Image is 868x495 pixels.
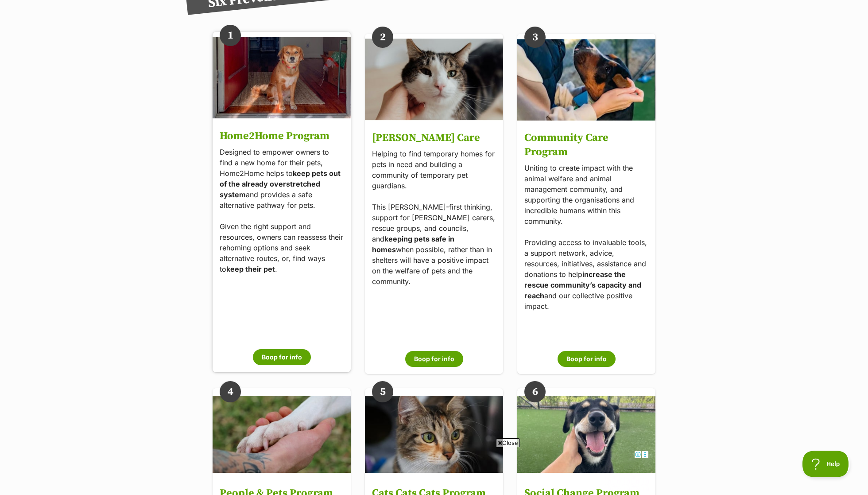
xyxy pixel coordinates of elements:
p: Helping to find temporary homes for pets in need and building a community of temporary pet guardi... [372,149,496,287]
img: Social Change Program [517,396,655,473]
p: Uniting to create impact with the animal welfare and animal management community, and supporting ... [524,163,648,312]
iframe: Advertisement [219,451,649,491]
img: People & Pets Program [213,396,351,473]
span: 1 [220,25,241,46]
img: Cats Cats Cats Program [365,396,503,473]
span: 4 [220,381,241,402]
span: 2 [372,27,393,48]
span: 5 [372,381,393,402]
span: 3 [524,27,546,48]
a: 3 Community Care Program Community Care Program Uniting to create impact with the animal welfare ... [517,34,655,374]
button: Boop for info [558,351,616,367]
strong: keep pets out of the already overstretched system [220,169,341,199]
strong: keep their pet [226,265,275,274]
p: Designed to empower owners to find a new home for their pets, Home2Home helps to and provides a s... [220,147,344,275]
button: Boop for info [253,349,311,365]
a: 1 Home2Home Program Home2Home Program Designed to empower owners to find a new home for their pet... [213,32,351,372]
span: Close [496,438,520,447]
button: Boop for info [405,351,463,367]
span: 6 [524,381,546,402]
iframe: Help Scout Beacon - Open [802,451,850,477]
img: Community Care Program [517,39,655,121]
strong: keeping pets safe in homes [372,235,454,254]
img: Foster Care [365,39,503,121]
strong: increase the rescue community’s capacity and reach [524,270,641,300]
img: Home2Home Program [213,37,351,119]
h3: Home2Home Program [220,129,344,144]
h3: Community Care Program [524,131,648,160]
a: 2 Foster Care [PERSON_NAME] Care Helping to find temporary homes for pets in need and building a ... [365,34,503,374]
h3: [PERSON_NAME] Care [372,131,496,145]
